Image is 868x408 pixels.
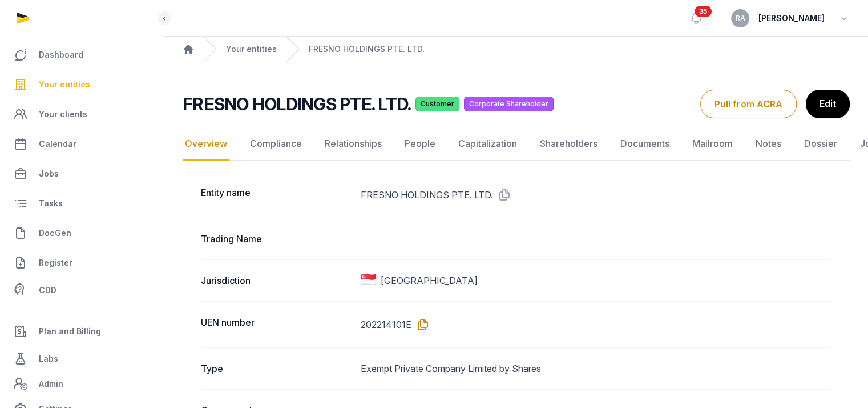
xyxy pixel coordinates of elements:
[381,274,478,287] span: [GEOGRAPHIC_DATA]
[9,190,155,217] a: Tasks
[9,41,155,69] a: Dashboard
[361,362,831,375] dd: Exempt Private Company Limited by Shares
[164,37,868,62] nav: Breadcrumb
[226,43,277,55] a: Your entities
[802,127,839,161] a: Dossier
[39,78,90,91] span: Your entities
[9,101,155,128] a: Your clients
[39,107,87,121] span: Your clients
[690,127,735,161] a: Mailroom
[39,377,63,391] span: Admin
[700,90,797,118] button: Pull from ACRA
[731,9,749,27] button: RA
[415,97,459,111] span: Customer
[9,345,155,373] a: Labs
[201,315,352,334] dt: UEN number
[9,373,155,395] a: Admin
[538,127,600,161] a: Shareholders
[39,256,72,270] span: Register
[39,167,59,181] span: Jobs
[183,127,229,161] a: Overview
[758,11,825,25] span: [PERSON_NAME]
[456,127,519,161] a: Capitalization
[248,127,304,161] a: Compliance
[39,352,58,366] span: Labs
[322,127,384,161] a: Relationships
[9,279,155,302] a: CDD
[201,274,352,287] dt: Jurisdiction
[39,48,83,62] span: Dashboard
[201,186,352,204] dt: Entity name
[9,130,155,158] a: Calendar
[201,362,352,375] dt: Type
[39,197,63,210] span: Tasks
[618,127,672,161] a: Documents
[39,325,101,338] span: Plan and Billing
[183,127,850,161] nav: Tabs
[39,226,71,240] span: DocGen
[806,90,850,118] a: Edit
[39,283,56,297] span: CDD
[183,94,411,114] h2: FRESNO HOLDINGS PTE. LTD.
[361,315,831,334] dd: 202214101E
[201,232,352,246] dt: Trading Name
[9,249,155,277] a: Register
[9,219,155,247] a: DocGen
[9,71,155,98] a: Your entities
[464,97,554,111] span: Corporate Shareholder
[9,318,155,345] a: Plan and Billing
[695,6,712,17] span: 35
[361,186,831,204] dd: FRESNO HOLDINGS PTE. LTD.
[309,43,425,55] a: FRESNO HOLDINGS PTE. LTD.
[753,127,784,161] a: Notes
[39,137,76,151] span: Calendar
[402,127,438,161] a: People
[9,160,155,187] a: Jobs
[736,15,745,22] span: RA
